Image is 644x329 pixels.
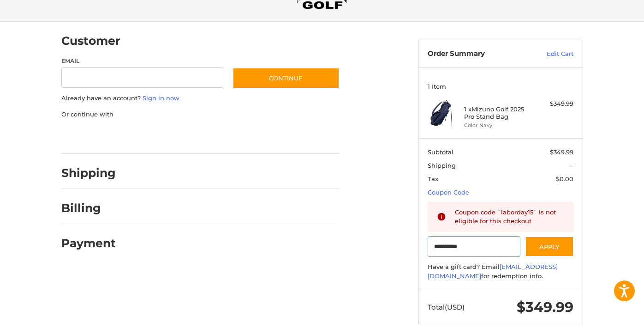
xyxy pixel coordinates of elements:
[428,175,438,183] span: Tax
[215,128,284,145] iframe: PayPal-venmo
[569,162,573,169] span: --
[455,208,565,226] div: Coupon code `laborday15` is not eligible for this checkout
[61,110,340,119] p: Or continue with
[61,57,224,65] label: Email
[517,299,573,316] span: $349.99
[61,201,115,215] h2: Billing
[428,162,456,169] span: Shipping
[143,94,179,102] a: Sign in now
[464,105,535,121] h4: 1 x Mizuno Golf 2025 Pro Stand Bag
[464,122,535,129] li: Color Navy
[428,83,573,90] h3: 1 Item
[428,49,527,59] h3: Order Summary
[233,67,340,89] button: Continue
[58,128,127,145] iframe: PayPal-paypal
[556,175,573,183] span: $0.00
[527,49,573,59] a: Edit Cart
[537,99,573,109] div: $349.99
[61,34,120,48] h2: Customer
[550,148,573,156] span: $349.99
[137,128,206,145] iframe: PayPal-paylater
[428,148,453,156] span: Subtotal
[428,236,520,257] input: Gift Certificate or Coupon Code
[61,94,340,103] p: Already have an account?
[428,263,558,280] a: [EMAIL_ADDRESS][DOMAIN_NAME]
[428,189,469,196] a: Coupon Code
[61,236,116,250] h2: Payment
[428,303,465,311] span: Total (USD)
[61,166,116,180] h2: Shipping
[428,262,573,280] div: Have a gift card? Email for redemption info.
[525,236,574,257] button: Apply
